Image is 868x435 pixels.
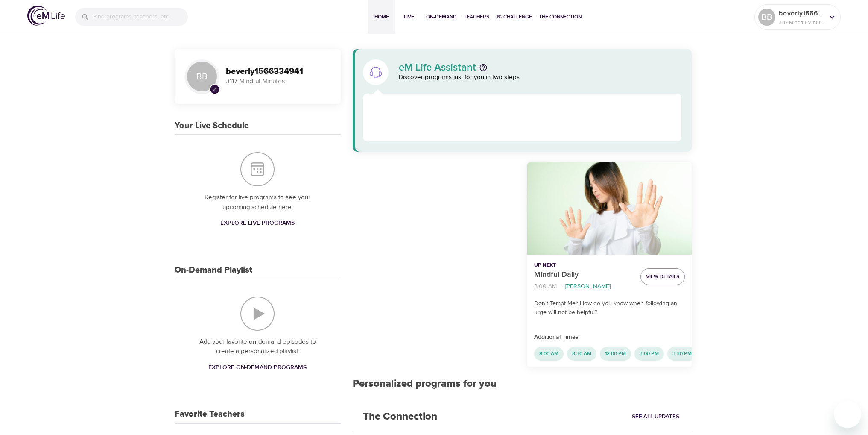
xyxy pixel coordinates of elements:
p: 8:00 AM [534,282,557,291]
span: 3:00 PM [634,350,664,357]
span: 3:30 PM [667,350,697,357]
p: Register for live programs to see your upcoming schedule here. [192,193,324,212]
p: Mindful Daily [534,269,634,281]
h3: Favorite Teachers [175,409,245,419]
p: Up Next [534,262,634,269]
li: · [560,281,562,292]
nav: breadcrumb [534,281,634,292]
p: Add your favorite on-demand episodes to create a personalized playlist. [192,337,324,356]
p: 3117 Mindful Minutes [226,76,330,86]
span: The Connection [539,12,582,21]
button: Mindful Daily [527,162,692,255]
span: Teachers [464,12,489,21]
img: logo [27,6,65,26]
span: Home [371,12,392,21]
div: 3:00 PM [634,347,664,361]
h2: The Connection [353,400,447,433]
p: Don't Tempt Me!: How do you know when following an urge will not be helpful? [534,299,685,317]
button: View Details [640,268,685,285]
p: beverly1566334941 [779,8,824,18]
p: Additional Times [534,333,685,342]
h3: Your Live Schedule [175,121,249,131]
span: 8:00 AM [534,350,564,357]
span: 1% Challenge [496,12,532,21]
h2: Personalized programs for you [353,378,692,390]
img: eM Life Assistant [369,65,383,79]
input: Find programs, teachers, etc... [93,8,188,26]
span: View Details [646,272,679,281]
p: Discover programs just for you in two steps [399,73,682,82]
p: 3117 Mindful Minutes [779,18,824,26]
img: On-Demand Playlist [240,297,275,331]
iframe: Button to launch messaging window [834,401,861,428]
span: Explore On-Demand Programs [208,362,307,373]
a: Explore Live Programs [217,215,298,231]
div: 8:30 AM [567,347,596,361]
div: 12:00 PM [600,347,631,361]
a: See All Updates [630,410,681,423]
div: 8:00 AM [534,347,564,361]
div: BB [758,9,775,26]
span: 12:00 PM [600,350,631,357]
a: Explore On-Demand Programs [205,360,310,376]
span: Explore Live Programs [220,218,295,229]
p: eM Life Assistant [399,62,476,73]
h3: On-Demand Playlist [175,265,252,275]
span: 8:30 AM [567,350,596,357]
h3: beverly1566334941 [226,67,330,76]
span: On-Demand [426,12,457,21]
p: [PERSON_NAME] [565,282,611,291]
div: 3:30 PM [667,347,697,361]
span: See All Updates [632,412,679,422]
div: BB [185,59,219,94]
img: Your Live Schedule [240,152,275,186]
span: Live [399,12,419,21]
